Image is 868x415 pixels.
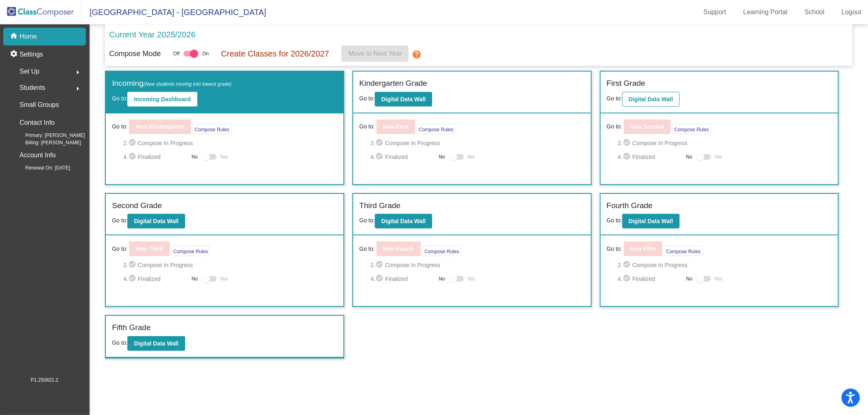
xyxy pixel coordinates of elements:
label: Fourth Grade [607,200,653,212]
label: First Grade [607,78,645,89]
mat-icon: arrow_right [73,84,83,93]
span: [GEOGRAPHIC_DATA] - [GEOGRAPHIC_DATA] [81,6,266,19]
span: 4. Finalized [618,152,682,162]
b: Digital Data Wall [629,96,673,102]
b: New Kindergarten [136,124,184,130]
span: No [686,275,692,282]
button: Compose Rules [672,124,711,134]
p: Compose Mode [109,48,161,59]
span: Go to: [359,217,375,224]
span: Billing: [PERSON_NAME] [12,139,81,146]
b: Digital Data Wall [134,218,178,224]
label: Second Grade [112,200,162,212]
button: Compose Rules [417,124,455,134]
span: 4. Finalized [618,274,682,284]
span: 2. Compose In Progress [123,260,337,270]
b: Digital Data Wall [381,218,426,224]
span: Go to: [359,95,375,102]
span: Students [20,82,45,93]
span: 2. Compose In Progress [123,138,337,148]
b: New First [383,124,409,130]
p: Account Info [20,150,56,161]
span: Go to: [607,217,622,224]
span: (New students moving into lowest grade) [143,81,232,87]
span: 2. Compose In Progress [371,260,585,270]
a: Learning Portal [737,6,794,19]
button: Compose Rules [422,246,461,256]
button: New Third [129,241,170,256]
b: Digital Data Wall [134,340,178,347]
button: Digital Data Wall [622,214,680,228]
mat-icon: check_circle [128,274,138,284]
button: Digital Data Wall [127,336,185,351]
span: 2. Compose In Progress [371,138,585,148]
mat-icon: check_circle [375,138,385,148]
label: Incoming [112,78,232,89]
span: Yes [714,274,722,284]
a: Support [697,6,733,19]
mat-icon: check_circle [623,138,632,148]
button: Digital Data Wall [375,92,432,106]
span: Go to: [112,217,127,224]
b: New Second [630,124,664,130]
p: Current Year 2025/2026 [109,28,195,41]
button: Compose Rules [192,124,231,134]
button: Digital Data Wall [127,214,185,228]
p: Small Groups [20,99,59,111]
span: 4. Finalized [123,152,188,162]
span: Go to: [607,122,622,131]
mat-icon: help [412,50,422,59]
span: Go to: [359,245,375,253]
button: Move to Next Year [341,46,409,62]
b: Digital Data Wall [381,96,426,102]
mat-icon: check_circle [375,152,385,162]
mat-icon: check_circle [128,152,138,162]
label: Third Grade [359,200,400,212]
span: 2. Compose In Progress [618,260,832,270]
button: Digital Data Wall [375,214,432,228]
span: 4. Finalized [371,152,435,162]
span: No [192,275,198,282]
button: Compose Rules [171,246,210,256]
a: School [798,6,831,19]
b: New Fifth [630,246,656,252]
span: Go to: [607,95,622,102]
span: Yes [714,152,722,162]
b: New Fourth [383,246,414,252]
button: New Kindergarten [129,120,191,134]
mat-icon: check_circle [623,274,632,284]
span: No [192,153,198,161]
mat-icon: check_circle [128,138,138,148]
mat-icon: home [10,32,20,41]
span: Yes [220,274,228,284]
button: Digital Data Wall [622,92,680,106]
span: Renewal On: [DATE] [12,164,70,172]
mat-icon: check_circle [623,152,632,162]
span: Go to: [112,245,127,253]
span: Go to: [112,339,127,346]
span: Off [173,50,179,57]
mat-icon: check_circle [623,260,632,270]
span: On [202,50,209,57]
p: Contact Info [20,117,55,128]
mat-icon: check_circle [375,274,385,284]
span: 4. Finalized [123,274,188,284]
span: Move to Next Year [348,50,402,57]
b: New Third [136,246,163,252]
span: 4. Finalized [371,274,435,284]
a: Logout [835,6,868,19]
span: Yes [467,274,475,284]
label: Fifth Grade [112,322,151,334]
p: Home [20,32,37,41]
span: Yes [467,152,475,162]
p: Settings [20,50,43,59]
span: Primary: [PERSON_NAME] [12,132,85,139]
span: No [439,275,445,282]
span: Go to: [112,95,127,102]
b: Incoming Dashboard [134,96,190,102]
mat-icon: settings [10,50,20,59]
span: Go to: [112,122,127,131]
button: New First [376,120,415,134]
button: Incoming Dashboard [127,92,197,106]
span: Go to: [607,245,622,253]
